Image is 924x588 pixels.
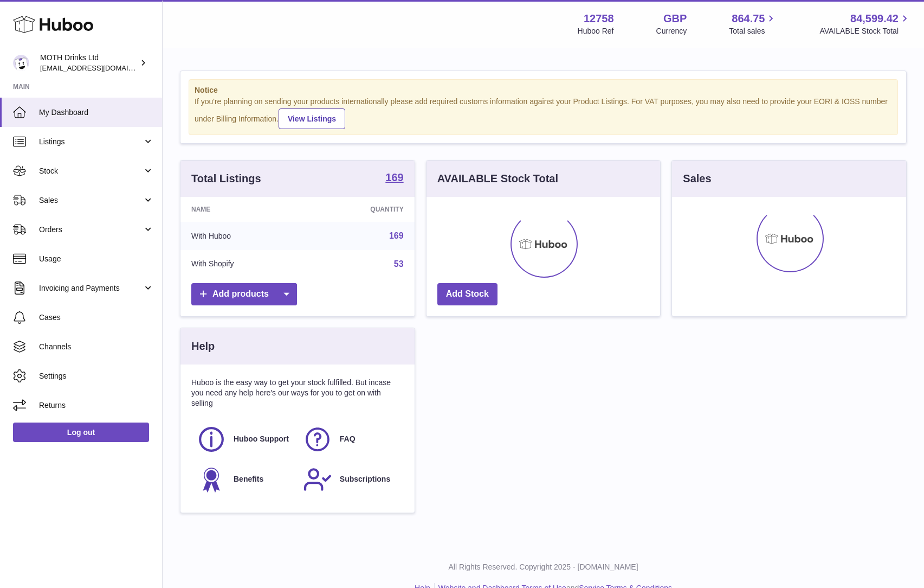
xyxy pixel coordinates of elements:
[729,26,777,36] span: Total sales
[234,474,263,484] span: Benefits
[39,166,143,176] span: Stock
[191,283,297,305] a: Add products
[819,26,911,36] span: AVAILABLE Stock Total
[39,342,154,352] span: Channels
[394,259,404,269] a: 53
[39,371,154,381] span: Settings
[307,197,415,222] th: Quantity
[234,434,289,444] span: Huboo Support
[389,231,404,240] a: 169
[180,197,307,222] th: Name
[195,97,892,129] div: If you're planning on sending your products internationally please add required customs informati...
[385,172,403,183] strong: 169
[40,53,138,73] div: MOTH Drinks Ltd
[303,465,398,494] a: Subscriptions
[578,26,614,36] div: Huboo Ref
[195,85,892,95] strong: Notice
[340,474,390,484] span: Subscriptions
[732,11,765,26] span: 864.75
[850,11,899,26] span: 84,599.42
[39,254,154,264] span: Usage
[663,11,687,26] strong: GBP
[191,339,215,354] h3: Help
[39,312,154,323] span: Cases
[39,107,154,118] span: My Dashboard
[303,425,398,454] a: FAQ
[197,425,292,454] a: Huboo Support
[729,11,777,36] a: 864.75 Total sales
[437,283,497,305] a: Add Stock
[180,250,307,278] td: With Shopify
[180,222,307,250] td: With Huboo
[40,63,159,72] span: [EMAIL_ADDRESS][DOMAIN_NAME]
[197,465,292,494] a: Benefits
[819,11,911,36] a: 84,599.42 AVAILABLE Stock Total
[683,171,711,186] h3: Sales
[171,562,915,572] p: All Rights Reserved. Copyright 2025 - [DOMAIN_NAME]
[385,172,403,185] a: 169
[39,400,154,411] span: Returns
[340,434,356,444] span: FAQ
[13,423,149,442] a: Log out
[39,195,143,206] span: Sales
[191,378,404,408] p: Huboo is the easy way to get your stock fulfilled. But incase you need any help here's our ways f...
[656,26,687,36] div: Currency
[191,171,261,186] h3: Total Listings
[437,171,558,186] h3: AVAILABLE Stock Total
[39,137,143,147] span: Listings
[584,11,614,26] strong: 12758
[39,283,143,293] span: Invoicing and Payments
[279,108,345,129] a: View Listings
[13,55,29,71] img: orders@mothdrinks.com
[39,225,143,235] span: Orders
